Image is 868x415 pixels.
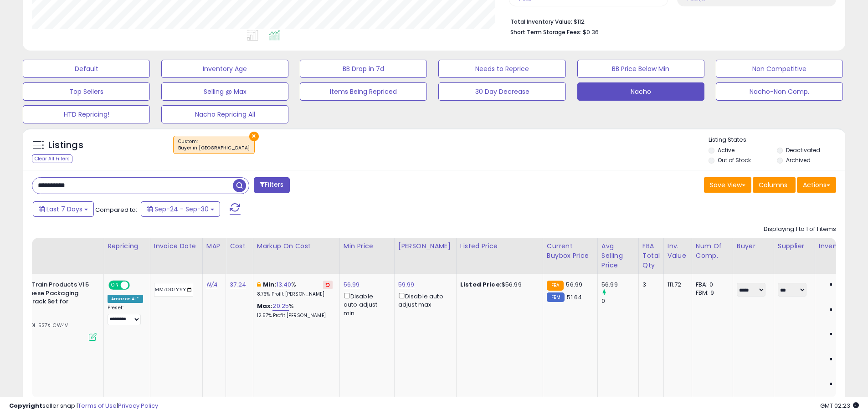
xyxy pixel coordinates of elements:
span: Columns [759,180,787,190]
div: Buyer in [GEOGRAPHIC_DATA] [178,145,250,151]
th: CSV column name: cust_attr_1_Buyer [733,238,774,274]
button: BB Price Below Min [577,60,704,78]
div: 3 [642,281,657,289]
p: 8.76% Profit [PERSON_NAME] [257,291,333,297]
small: FBM [547,292,565,302]
div: Markup on Cost [257,241,336,251]
div: 111.72 [668,281,685,289]
div: Avg Selling Price [601,241,635,270]
strong: Copyright [9,401,42,410]
p: Listing States: [709,136,845,144]
a: Privacy Policy [118,401,158,410]
label: Deactivated [786,146,820,154]
div: MAP [206,241,222,251]
div: Disable auto adjust max [398,291,449,309]
div: $56.99 [460,281,536,289]
div: FBM: 9 [696,289,726,297]
button: Actions [797,177,836,193]
button: Save View [704,177,751,193]
div: Buyer [737,241,770,251]
button: Sep-24 - Sep-30 [141,201,220,217]
span: Last 7 Days [46,205,82,214]
span: ON [109,282,121,289]
a: N/A [206,280,217,289]
span: 2025-10-10 02:23 GMT [820,401,859,410]
button: Nacho [577,82,704,101]
button: Top Sellers [23,82,150,101]
li: $112 [510,15,829,26]
div: Supplier [778,241,811,251]
a: 56.99 [344,280,360,289]
b: Min: [263,280,277,289]
button: Filters [254,177,289,193]
span: 51.64 [567,293,582,302]
button: Inventory Age [161,60,288,78]
button: Columns [753,177,796,193]
b: Listed Price: [460,280,502,289]
b: Short Term Storage Fees: [510,28,581,36]
a: Terms of Use [78,401,117,410]
div: Clear All Filters [32,154,72,163]
button: HTD Repricing! [23,105,150,123]
div: seller snap | | [9,402,158,410]
label: Out of Stock [718,156,751,164]
button: Nacho Repricing All [161,105,288,123]
p: 12.57% Profit [PERSON_NAME] [257,313,333,319]
button: 30 Day Decrease [438,82,565,101]
div: Amazon AI * [108,295,143,303]
div: Min Price [344,241,390,251]
button: BB Drop in 7d [300,60,427,78]
a: 59.99 [398,280,415,289]
div: Preset: [108,305,143,325]
button: Items Being Repriced [300,82,427,101]
div: Cost [230,241,249,251]
b: Max: [257,302,273,310]
h5: Listings [48,139,83,152]
button: Non Competitive [716,60,843,78]
span: Compared to: [95,205,137,214]
button: Default [23,60,150,78]
button: Selling @ Max [161,82,288,101]
a: 20.25 [272,302,289,311]
div: 56.99 [601,281,638,289]
span: | SKU: O1-5S7X-CW4V [10,322,68,329]
div: FBA Total Qty [642,241,660,270]
div: Displaying 1 to 1 of 1 items [764,225,836,234]
span: Custom: [178,138,250,152]
th: The percentage added to the cost of goods (COGS) that forms the calculator for Min & Max prices. [253,238,339,274]
button: Nacho-Non Comp. [716,82,843,101]
a: 37.24 [230,280,246,289]
div: Invoice Date [154,241,199,251]
b: Total Inventory Value: [510,18,572,26]
label: Archived [786,156,811,164]
span: $0.36 [583,28,599,36]
div: Repricing [108,241,146,251]
div: Current Buybox Price [547,241,594,261]
th: CSV column name: cust_attr_3_Invoice Date [150,238,202,274]
div: FBA: 0 [696,281,726,289]
div: Listed Price [460,241,539,251]
span: 56.99 [566,280,582,289]
div: Disable auto adjust min [344,291,387,318]
label: Active [718,146,734,154]
div: % [257,281,333,297]
small: FBA [547,281,564,291]
span: Sep-24 - Sep-30 [154,205,209,214]
div: Inv. value [668,241,688,261]
div: [PERSON_NAME] [398,241,452,251]
a: 13.40 [277,280,292,289]
button: × [249,132,259,141]
th: CSV column name: cust_attr_2_Supplier [774,238,815,274]
span: OFF [128,282,143,289]
div: 0 [601,297,638,305]
div: Num of Comp. [696,241,729,261]
button: Needs to Reprice [438,60,565,78]
button: Last 7 Days [33,201,94,217]
div: % [257,302,333,319]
